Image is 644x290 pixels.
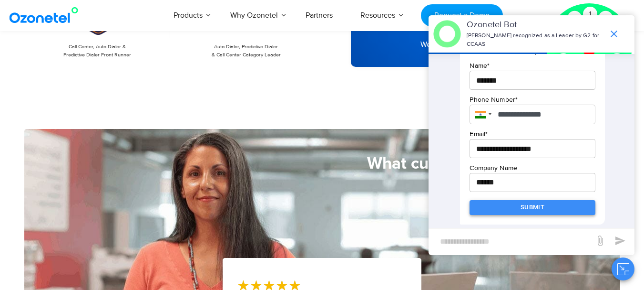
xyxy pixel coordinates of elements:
a: Request a Demo [421,4,502,27]
p: Ozonetel Bot [467,19,603,32]
div: India: + 91 [470,105,494,125]
div: 1 [583,7,597,21]
div: new-msg-input [433,233,590,250]
p: Phone Number * [470,95,595,105]
div: 2 [599,11,613,25]
img: header [433,20,461,48]
p: Company Name [470,163,595,173]
p: Call Center, Auto Dialer & Predictive Dialer Front Runner [29,43,166,59]
p: Name * [470,61,595,71]
button: Submit [470,200,595,215]
div: 0 [568,11,582,25]
a: We guarantee your data is safe with us. [420,39,550,50]
span: end chat or minimize [604,24,624,43]
h5: What customers say about us! [24,155,594,172]
button: Close chat [612,258,634,280]
p: Email * [470,129,595,139]
p: [PERSON_NAME] recognized as a Leader by G2 for CCAAS [467,32,603,49]
p: Auto Dialer, Predictive Dialer & Call Center Category Leader [178,43,315,59]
